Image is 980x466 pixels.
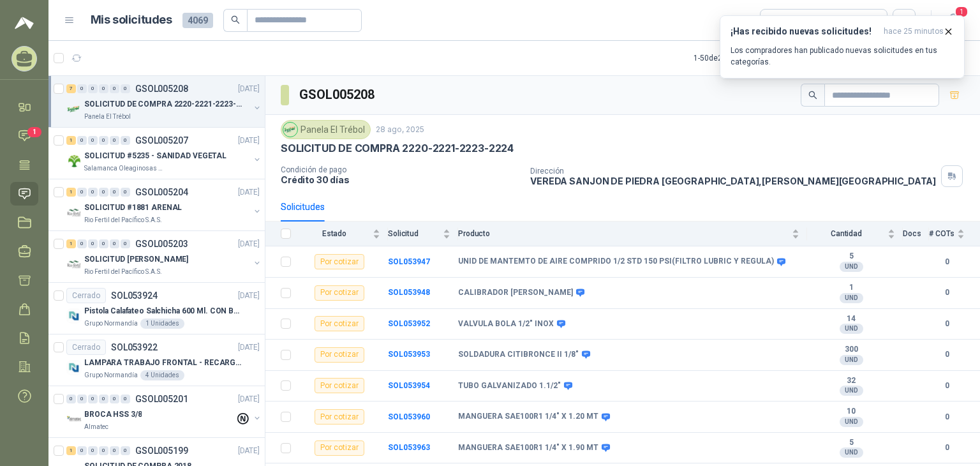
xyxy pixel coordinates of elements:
[84,202,182,214] p: SOLICITUD #1881 ARENAL
[88,395,98,403] div: 0
[91,11,172,29] h1: Mis solicitudes
[84,98,243,110] p: SOLICITUD DE COMPRA 2220-2221-2223-2224
[458,443,598,453] b: MANGUERA SAE100R1 1/4" X 1.90 MT
[299,222,388,246] th: Estado
[720,15,965,79] button: ¡Has recibido nuevas solicitudes!hace 25 minutos Los compradores han publicado nuevas solicitudes...
[458,229,789,238] span: Producto
[840,386,863,396] div: UND
[66,84,76,93] div: 7
[299,229,370,238] span: Estado
[27,127,41,137] span: 1
[66,308,82,324] img: Company Logo
[99,188,108,197] div: 0
[238,135,260,147] p: [DATE]
[121,188,130,197] div: 0
[66,412,82,427] img: Company Logo
[66,205,82,220] img: Company Logo
[458,257,774,267] b: UNID DE MANTEMTO DE AIRE COMPRIDO 1/2 STD 150 PSI(FILTRO LUBRIC Y REGULA)
[135,84,188,93] p: GSOL005208
[388,288,430,297] a: SOL053948
[929,222,980,246] th: # COTs
[77,188,87,197] div: 0
[458,222,807,246] th: Producto
[376,124,424,136] p: 28 ago, 2025
[807,283,895,293] b: 1
[84,253,188,266] p: SOLICITUD [PERSON_NAME]
[48,334,265,386] a: CerradoSOL053922[DATE] Company LogoLAMPARA TRABAJO FRONTAL - RECARGABLEGrupo Normandía4 Unidades
[110,84,119,93] div: 0
[388,257,430,266] a: SOL053947
[110,395,119,403] div: 0
[77,136,87,145] div: 0
[238,445,260,457] p: [DATE]
[84,357,243,369] p: LAMPARA TRABAJO FRONTAL - RECARGABLE
[66,257,82,272] img: Company Logo
[388,222,458,246] th: Solicitud
[929,256,965,268] b: 0
[283,123,297,137] img: Company Logo
[66,188,76,197] div: 1
[807,345,895,355] b: 300
[110,446,119,455] div: 0
[929,411,965,423] b: 0
[99,446,108,455] div: 0
[929,380,965,392] b: 0
[66,136,76,145] div: 1
[10,124,38,147] a: 1
[840,324,863,334] div: UND
[281,142,514,155] p: SOLICITUD DE COMPRA 2220-2221-2223-2224
[135,136,188,145] p: GSOL005207
[768,13,795,27] div: Todas
[135,446,188,455] p: GSOL005199
[807,407,895,417] b: 10
[315,285,364,301] div: Por cotizar
[238,186,260,199] p: [DATE]
[238,342,260,354] p: [DATE]
[942,9,965,32] button: 1
[388,319,430,328] b: SOL053952
[84,422,108,432] p: Almatec
[110,188,119,197] div: 0
[281,200,325,214] div: Solicitudes
[315,254,364,269] div: Por cotizar
[66,239,76,248] div: 1
[929,442,965,454] b: 0
[84,305,243,317] p: Pistola Calafateo Salchicha 600 Ml. CON BOQUILLA
[281,174,520,185] p: Crédito 30 días
[99,84,108,93] div: 0
[530,176,936,186] p: VEREDA SANJON DE PIEDRA [GEOGRAPHIC_DATA] , [PERSON_NAME][GEOGRAPHIC_DATA]
[388,229,440,238] span: Solicitud
[66,391,262,432] a: 0 0 0 0 0 0 GSOL005201[DATE] Company LogoBROCA HSS 3/8Almatec
[111,343,158,352] p: SOL053922
[140,319,184,329] div: 1 Unidades
[840,447,863,458] div: UND
[388,381,430,390] a: SOL053954
[84,370,138,380] p: Grupo Normandía
[840,355,863,365] div: UND
[111,291,158,300] p: SOL053924
[66,101,82,117] img: Company Logo
[99,239,108,248] div: 0
[807,229,885,238] span: Cantidad
[66,288,106,303] div: Cerrado
[121,395,130,403] div: 0
[66,360,82,375] img: Company Logo
[929,318,965,330] b: 0
[388,350,430,359] b: SOL053953
[231,15,240,24] span: search
[48,283,265,334] a: CerradoSOL053924[DATE] Company LogoPistola Calafateo Salchicha 600 Ml. CON BOQUILLAGrupo Normandí...
[807,376,895,386] b: 32
[66,236,262,277] a: 1 0 0 0 0 0 GSOL005203[DATE] Company LogoSOLICITUD [PERSON_NAME]Rio Fertil del Pacífico S.A.S.
[66,133,262,174] a: 1 0 0 0 0 0 GSOL005207[DATE] Company LogoSOLICITUD #5235 - SANIDAD VEGETALSalamanca Oleaginosas SAS
[315,316,364,331] div: Por cotizar
[807,252,895,262] b: 5
[315,440,364,456] div: Por cotizar
[121,446,130,455] div: 0
[238,393,260,405] p: [DATE]
[388,412,430,421] a: SOL053960
[66,340,106,355] div: Cerrado
[929,229,954,238] span: # COTs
